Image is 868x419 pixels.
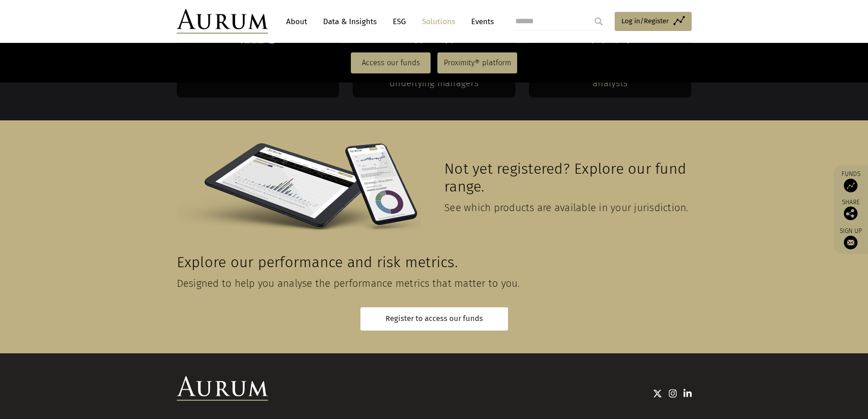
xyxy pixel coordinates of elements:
[282,13,312,30] a: About
[177,253,458,271] span: Explore our performance and risk metrics.
[177,9,268,34] img: Aurum
[838,170,863,192] a: Funds
[669,389,677,398] img: Instagram icon
[417,13,460,30] a: Solutions
[318,13,381,30] a: Data & Insights
[437,52,517,73] a: Proximity® platform
[444,202,688,214] span: See which products are available in your jurisdiction.
[844,179,858,192] img: Access Funds
[615,12,692,31] a: Log in/Register
[444,160,686,196] span: Not yet registered? Explore our fund range.
[351,52,431,73] a: Access our funds
[467,13,494,30] a: Events
[838,199,863,220] div: Share
[683,389,692,398] img: Linkedin icon
[844,207,858,220] img: Share this post
[388,13,411,30] a: ESG
[621,16,669,26] span: Log in/Register
[653,389,662,398] img: Twitter icon
[844,236,858,249] img: Sign up to our newsletter
[177,376,268,401] img: Aurum Logo
[177,277,520,290] span: Designed to help you analyse the performance metrics that matter to you.
[590,12,608,31] input: Submit
[838,227,863,249] a: Sign up
[360,307,508,331] a: Register to access our funds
